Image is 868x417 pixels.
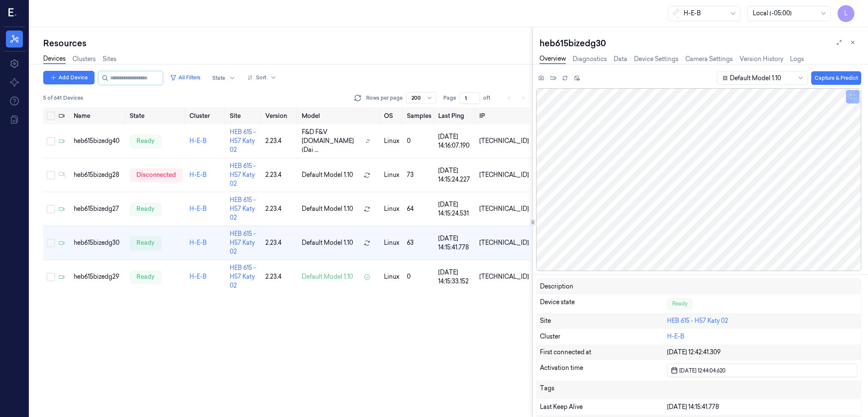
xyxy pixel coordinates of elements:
[43,37,532,49] div: Resources
[72,55,96,64] a: Clusters
[407,272,431,281] div: 0
[265,204,295,213] div: 2.23.4
[667,298,693,310] div: Ready
[740,55,783,64] a: Version History
[407,137,431,146] div: 0
[540,37,861,49] div: heb615bizedg30
[634,55,679,64] a: Device Settings
[479,137,529,146] div: [TECHNICAL_ID]
[262,107,298,124] th: Version
[384,171,400,179] p: linux
[189,171,207,179] a: H-E-B
[403,107,435,124] th: Samples
[298,107,380,124] th: Model
[435,107,476,124] th: Last Ping
[74,204,123,213] div: heb615bizedg27
[230,128,256,154] a: HEB 615 - H57 Katy 02
[483,94,497,102] span: of 1
[265,137,295,146] div: 2.23.4
[366,94,403,102] p: Rows per page
[479,171,529,179] div: [TECHNICAL_ID]
[407,204,431,213] div: 64
[43,54,66,64] a: Devices
[70,107,126,124] th: Name
[573,55,607,64] a: Diagnostics
[230,162,256,188] a: HEB 615 - H57 Katy 02
[130,134,161,148] div: ready
[43,94,83,102] span: 5 of 641 Devices
[438,234,473,252] div: [DATE] 14:15:41.778
[265,238,295,247] div: 2.23.4
[667,364,857,377] button: [DATE] 12:44:04.620
[265,272,295,281] div: 2.23.4
[667,333,684,340] a: H-E-B
[265,171,295,179] div: 2.23.4
[479,204,529,213] div: [TECHNICAL_ID]
[685,55,733,64] a: Camera Settings
[103,55,117,64] a: Sites
[504,92,529,104] nav: pagination
[479,272,529,281] div: [TECHNICAL_ID]
[189,205,207,213] a: H-E-B
[384,272,400,281] p: linux
[130,236,161,250] div: ready
[384,137,400,146] p: linux
[540,282,667,291] div: Description
[47,239,55,247] button: Select row
[540,403,667,411] div: Last Keep Alive
[167,71,204,84] button: All Filters
[74,137,123,146] div: heb615bizedg40
[438,200,473,218] div: [DATE] 14:15:24.531
[230,230,256,255] a: HEB 615 - H57 Katy 02
[230,264,256,289] a: HEB 615 - H57 Katy 02
[126,107,186,124] th: State
[381,107,403,124] th: OS
[189,273,207,280] a: H-E-B
[302,238,353,247] span: Default Model 1.10
[811,71,861,85] button: Capture & Predict
[384,204,400,213] p: linux
[302,128,362,154] span: F&D F&V [DOMAIN_NAME] (Dai ...
[47,273,55,281] button: Select row
[438,132,473,150] div: [DATE] 14:16:07.190
[667,348,857,357] div: [DATE] 12:42:41.309
[302,272,353,281] span: Default Model 1.10
[230,196,256,221] a: HEB 615 - H57 Katy 02
[384,238,400,247] p: linux
[667,403,857,411] div: [DATE] 14:15:41.778
[407,171,431,179] div: 73
[74,238,123,247] div: heb615bizedg30
[678,367,726,375] span: [DATE] 12:44:04.620
[47,112,55,120] button: Select all
[540,316,667,325] div: Site
[540,54,566,64] a: Overview
[189,137,207,145] a: H-E-B
[74,272,123,281] div: heb615bizedg29
[540,332,667,341] div: Cluster
[47,205,55,213] button: Select row
[540,348,667,357] div: First connected at
[837,5,854,22] button: L
[47,137,55,146] button: Select row
[130,202,161,216] div: ready
[74,171,123,179] div: heb615bizedg28
[667,317,728,325] a: HEB 615 - H57 Katy 02
[540,364,667,377] div: Activation time
[479,238,529,247] div: [TECHNICAL_ID]
[43,71,95,84] button: Add Device
[189,239,207,246] a: H-E-B
[476,107,532,124] th: IP
[540,298,667,310] div: Device state
[438,268,473,286] div: [DATE] 14:15:33.152
[407,238,431,247] div: 63
[47,171,55,179] button: Select row
[790,55,804,64] a: Logs
[540,384,667,396] div: Tags
[438,166,473,184] div: [DATE] 14:15:24.227
[130,168,183,182] div: disconnected
[226,107,262,124] th: Site
[130,270,161,284] div: ready
[443,94,456,102] span: Page
[186,107,226,124] th: Cluster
